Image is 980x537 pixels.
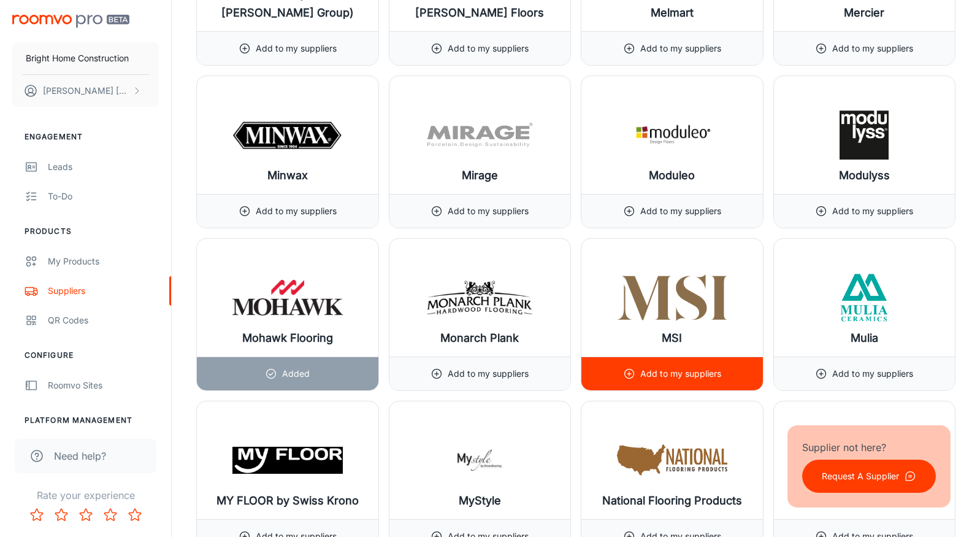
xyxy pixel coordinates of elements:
[617,273,727,322] img: MSI
[617,436,727,485] img: National Flooring Products
[232,273,343,322] img: Mohawk Flooring
[424,110,535,160] img: Mirage
[12,42,159,74] button: Bright Home Construction
[267,167,308,184] h6: Minwax
[43,84,129,98] p: [PERSON_NAME] [PERSON_NAME]
[256,42,337,55] p: Add to my suppliers
[448,42,529,55] p: Add to my suppliers
[809,110,919,160] img: Modulyss
[54,449,106,463] span: Need help?
[662,330,682,347] h6: MSI
[216,492,359,509] h6: MY FLOOR by Swiss Krono
[640,204,721,218] p: Add to my suppliers
[640,42,721,55] p: Add to my suppliers
[802,440,936,455] p: Supplier not here?
[448,367,529,381] p: Add to my suppliers
[617,110,727,160] img: Moduleo
[48,190,159,203] div: To-do
[802,460,936,493] button: Request A Supplier
[844,4,884,21] h6: Mercier
[832,42,913,55] p: Add to my suppliers
[832,204,913,218] p: Add to my suppliers
[48,379,159,392] div: Roomvo Sites
[459,492,501,509] h6: MyStyle
[232,436,343,485] img: MY FLOOR by Swiss Krono
[440,330,519,347] h6: Monarch Plank
[10,488,161,503] p: Rate your experience
[123,503,147,527] button: Rate 5 star
[822,469,899,483] p: Request A Supplier
[48,314,159,327] div: QR Codes
[98,503,123,527] button: Rate 4 star
[651,4,694,21] h6: Melmart
[424,273,535,322] img: Monarch Plank
[640,367,721,381] p: Add to my suppliers
[49,503,74,527] button: Rate 2 star
[602,492,742,509] h6: National Flooring Products
[26,52,129,65] p: Bright Home Construction
[48,160,159,174] div: Leads
[462,167,498,184] h6: Mirage
[851,330,878,347] h6: Mulia
[232,110,343,160] img: Minwax
[74,503,98,527] button: Rate 3 star
[256,204,337,218] p: Add to my suppliers
[242,330,333,347] h6: Mohawk Flooring
[25,503,49,527] button: Rate 1 star
[832,367,913,381] p: Add to my suppliers
[415,4,544,21] h6: [PERSON_NAME] Floors
[424,436,535,485] img: MyStyle
[12,75,159,107] button: [PERSON_NAME] [PERSON_NAME]
[839,167,890,184] h6: Modulyss
[12,15,129,28] img: Roomvo PRO Beta
[448,204,529,218] p: Add to my suppliers
[48,255,159,268] div: My Products
[809,273,919,322] img: Mulia
[48,284,159,298] div: Suppliers
[649,167,695,184] h6: Moduleo
[282,367,310,381] p: Added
